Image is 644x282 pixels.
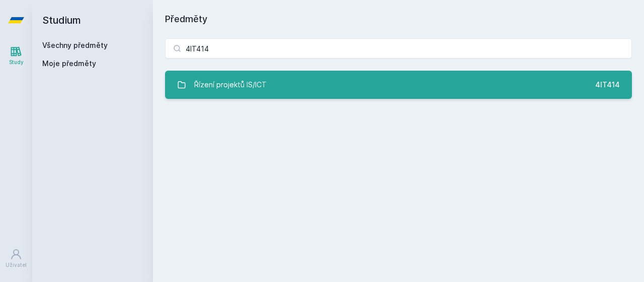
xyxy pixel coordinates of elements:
[9,59,24,66] div: Study
[42,41,108,49] a: Všechny předměty
[194,75,267,95] div: Řízení projektů IS/ICT
[2,40,30,71] a: Study
[165,71,632,99] a: Řízení projektů IS/ICT 4IT414
[595,80,620,90] div: 4IT414
[2,243,30,274] a: Uživatel
[165,38,632,59] input: Název nebo ident předmětu…
[165,12,632,26] h1: Předměty
[42,59,96,69] span: Moje předměty
[6,261,27,269] div: Uživatel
